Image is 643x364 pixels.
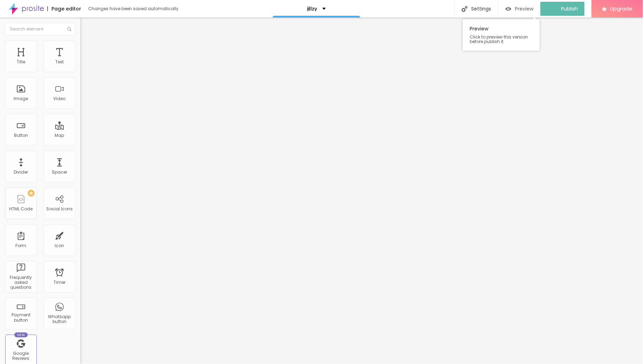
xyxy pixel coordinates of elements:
div: Text [55,59,64,64]
div: Divider [14,170,28,175]
span: Preview [515,6,533,12]
img: Icone [67,27,71,31]
div: Frequently asked questions [7,275,35,290]
input: Search element [5,23,75,35]
div: Image [14,96,28,101]
div: Spacer [52,170,67,175]
img: view-1.svg [505,6,511,12]
div: HTML Code [9,206,33,211]
button: Publish [540,2,585,16]
iframe: Editor [81,17,643,364]
div: Icon [55,243,64,248]
p: jillzy [307,6,317,11]
div: New [14,332,28,337]
div: Changes have been saved automatically [88,7,179,11]
div: Whatsapp button [46,314,73,324]
span: Publish [561,6,578,12]
div: Button [14,133,28,138]
span: Upgrade [610,6,632,12]
div: Form [16,243,27,248]
button: Preview [498,2,540,16]
div: Video [54,96,66,101]
div: Google Reviews [7,351,35,361]
div: Title [17,59,25,64]
img: Icone [462,6,468,12]
span: Click to preview this version before publish it. [470,35,533,44]
div: Preview [463,19,540,51]
div: Map [55,133,64,138]
div: Timer [54,280,65,285]
div: Social Icons [46,206,73,211]
div: Page editor [47,6,81,11]
div: Payment button [7,313,35,323]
